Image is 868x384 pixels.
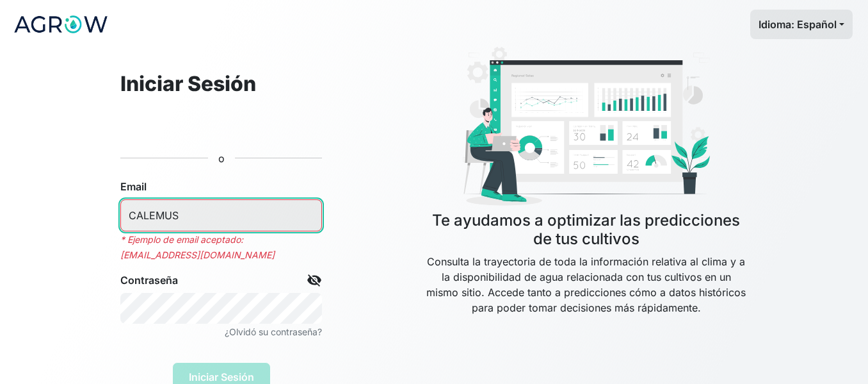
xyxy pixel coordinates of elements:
span: visibility_off [307,272,322,288]
h2: Iniciar Sesión [120,72,322,96]
input: Ingrese su email [120,199,322,231]
p: o [218,151,225,166]
small: ¿Olvidó su contraseña? [225,326,322,337]
h4: Te ayudamos a optimizar las predicciones de tus cultivos [424,212,748,249]
p: Consulta la trayectoria de toda la información relativa al clima y a la disponibilidad de agua re... [424,254,748,346]
iframe: Botón Iniciar sesión con Google [119,110,324,138]
img: logo [13,8,109,40]
label: Contraseña [120,272,178,288]
button: Idioma: Español [750,10,853,39]
label: Email [120,179,147,194]
small: * Ejemplo de email aceptado: [EMAIL_ADDRESS][DOMAIN_NAME] [120,234,275,260]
